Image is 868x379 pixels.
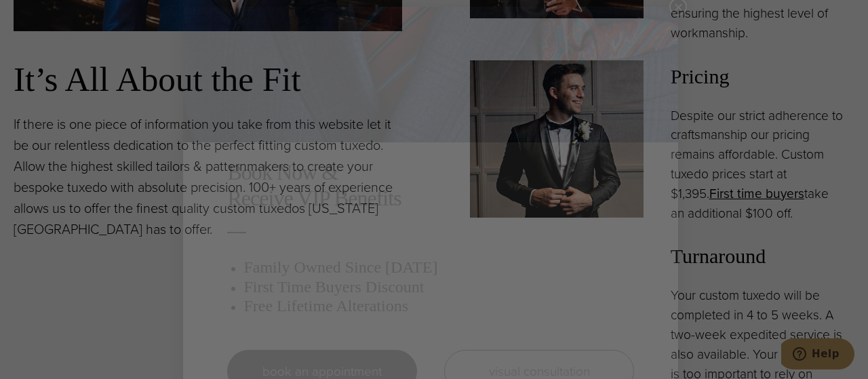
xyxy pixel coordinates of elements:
h3: Free Lifetime Alterations [243,296,634,316]
h3: Family Owned Since [DATE] [243,258,634,277]
h2: Book Now & Receive VIP Benefits [227,159,634,212]
span: Help [31,9,58,22]
h3: First Time Buyers Discount [243,277,634,297]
